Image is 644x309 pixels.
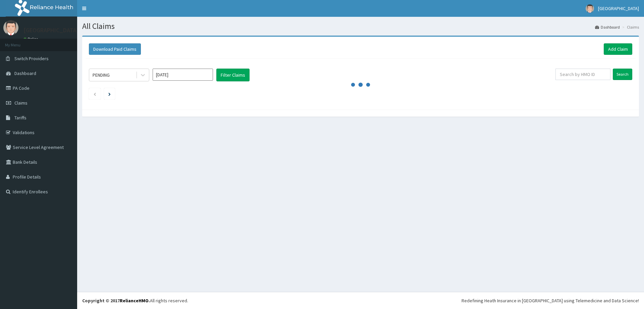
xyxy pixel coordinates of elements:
h1: All Claims [82,22,639,31]
a: Online [23,37,40,41]
a: Dashboard [595,24,620,30]
span: Dashboard [14,70,36,76]
span: Tariffs [14,115,26,121]
button: Download Paid Claims [89,43,141,55]
div: Redefining Heath Insurance in [GEOGRAPHIC_DATA] using Telemedicine and Data Science! [462,297,639,304]
a: Previous page [93,91,96,97]
img: User Image [3,20,18,35]
span: Switch Providers [14,55,49,62]
a: RelianceHMO [120,298,149,304]
svg: audio-loading [351,75,371,95]
a: Add Claim [604,43,632,55]
input: Select Month and Year [153,69,213,81]
button: Filter Claims [216,69,250,81]
div: PENDING [93,72,110,78]
strong: Copyright © 2017 . [82,298,150,304]
span: Claims [14,100,28,106]
li: Claims [621,24,639,30]
a: Next page [108,91,111,97]
span: [GEOGRAPHIC_DATA] [598,5,639,11]
input: Search [613,69,632,80]
input: Search by HMO ID [555,69,610,80]
img: User Image [586,4,594,13]
p: [GEOGRAPHIC_DATA] [23,27,79,33]
footer: All rights reserved. [77,292,644,309]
